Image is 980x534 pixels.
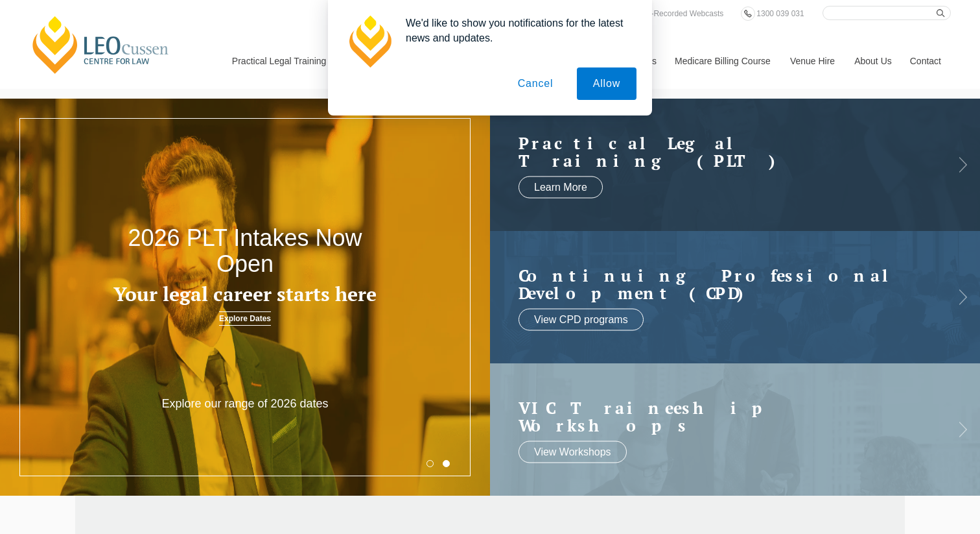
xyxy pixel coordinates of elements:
h3: Your legal career starts here [98,284,392,305]
a: View Workshops [519,441,627,463]
button: 1 [426,460,434,467]
h2: Continuing Professional Development (CPD) [519,266,926,302]
a: Explore Dates [219,311,271,326]
a: Practical LegalTraining (PLT) [519,134,926,169]
h2: Practical Legal Training (PLT) [519,134,926,169]
div: We'd like to show you notifications for the latest news and updates. [395,16,636,45]
a: Learn More [519,176,603,198]
h2: 2026 PLT Intakes Now Open [98,225,392,276]
a: View CPD programs [519,308,644,330]
button: Cancel [502,67,570,100]
button: 2 [443,460,450,467]
a: VIC Traineeship Workshops [519,398,926,434]
img: notification icon [344,16,395,67]
a: Continuing ProfessionalDevelopment (CPD) [519,266,926,302]
p: Explore our range of 2026 dates [147,396,343,411]
button: Allow [577,67,636,100]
